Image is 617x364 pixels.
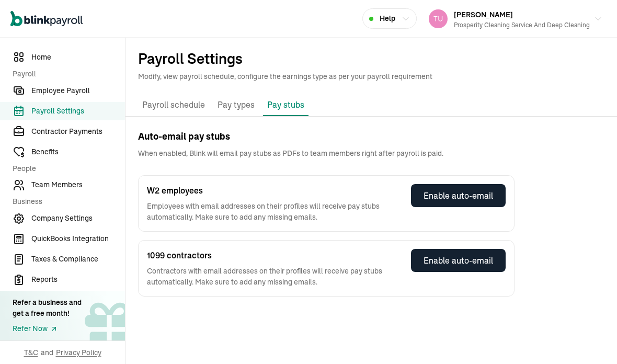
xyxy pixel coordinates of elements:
p: Payroll schedule [142,98,205,112]
iframe: Chat Widget [565,314,617,364]
p: Modify, view payroll schedule, configure the earnings type as per your payroll requirement [138,71,604,82]
span: Benefits [31,146,125,157]
div: Enable auto-email [424,254,493,267]
span: Home [31,52,125,63]
span: Auto-email pay stubs [138,130,604,144]
button: Enable auto-email [411,249,506,272]
a: Refer Now [13,323,82,334]
button: Enable auto-email [411,184,506,207]
span: QuickBooks Integration [31,233,125,244]
button: Help [362,8,417,29]
span: Employee Payroll [31,85,125,96]
h1: Payroll Settings [138,50,604,67]
span: 1099 contractors [147,249,401,261]
span: Payroll Settings [31,106,125,117]
div: Refer a business and get a free month! [13,297,82,319]
span: People [13,163,119,174]
span: Business [13,196,119,207]
button: [PERSON_NAME]Prosperity Cleaning Service and Deep Cleaning [425,6,607,32]
span: W2 employees [147,184,401,197]
span: When enabled, Blink will email pay stubs as PDFs to team members right after payroll is paid. [138,148,604,158]
p: Pay stubs [267,98,304,111]
span: Payroll [13,69,119,79]
div: Prosperity Cleaning Service and Deep Cleaning [454,20,590,30]
span: Taxes & Compliance [31,254,125,265]
span: Contractors with email addresses on their profiles will receive pay stubs automatically. Make sur... [147,266,401,288]
span: Privacy Policy [56,347,101,358]
span: Company Settings [31,213,125,224]
span: Employees with email addresses on their profiles will receive pay stubs automatically. Make sure ... [147,201,401,223]
span: [PERSON_NAME] [454,10,513,19]
div: Enable auto-email [424,189,493,202]
nav: Global [10,4,83,34]
p: Pay types [218,98,255,112]
span: Contractor Payments [31,126,125,137]
span: Team Members [31,179,125,190]
span: Reports [31,274,125,285]
span: T&C [24,347,38,358]
span: Help [380,13,395,24]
